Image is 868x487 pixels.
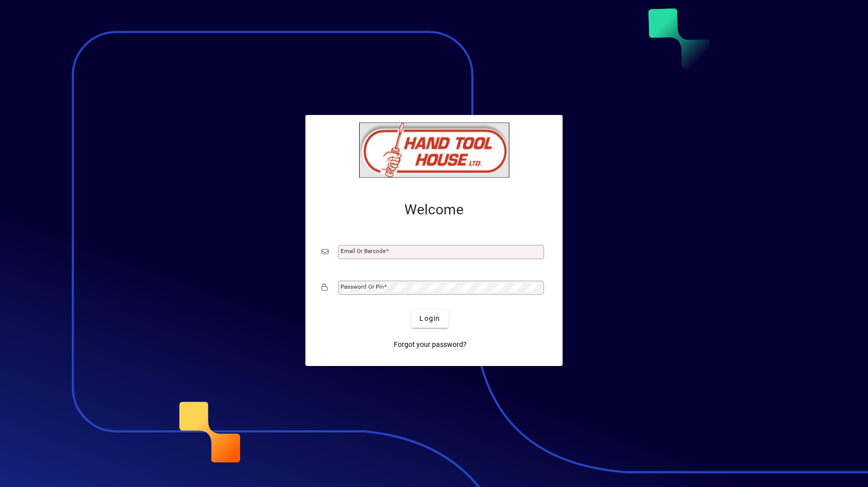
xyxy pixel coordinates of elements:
button: Login [411,310,448,328]
h2: Welcome [321,201,547,218]
mat-label: Password or Pin [341,283,384,290]
a: Forgot your password? [390,336,471,354]
mat-label: Email or Barcode [341,248,386,255]
span: Forgot your password? [394,339,467,350]
span: Login [419,313,440,324]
